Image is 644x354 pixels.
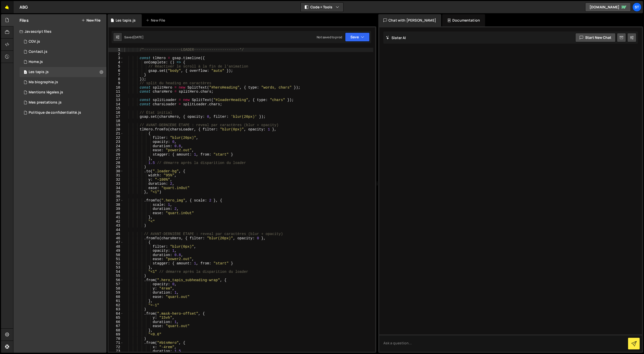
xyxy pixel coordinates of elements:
div: 15 [109,106,123,111]
div: 9 [109,81,123,86]
div: CGV.js [29,39,40,44]
div: 57 [109,282,123,286]
div: Saved [124,35,144,39]
div: 16686/46215.js [20,47,106,57]
div: 26 [109,153,123,157]
div: 73 [109,349,123,353]
div: 11 [109,90,123,94]
div: 53 [109,265,123,270]
div: 17 [109,115,123,119]
div: 39 [109,207,123,211]
div: 16686/46185.js [20,67,106,77]
div: 22 [109,136,123,140]
div: 16686/46111.js [20,57,106,67]
div: 7 [109,73,123,77]
div: 1 [109,48,123,52]
div: 65 [109,316,123,320]
div: 16686/46408.js [20,87,106,97]
div: Not saved to prod [317,35,342,39]
span: 1 [24,71,27,75]
div: ABG [20,4,28,10]
div: 2 [109,52,123,56]
div: 61 [109,299,123,303]
div: 20 [109,127,123,132]
div: 45 [109,232,123,236]
div: 44 [109,228,123,232]
div: 6 [109,69,123,73]
div: 35 [109,190,123,194]
div: 40 [109,211,123,215]
div: 32 [109,178,123,182]
div: 37 [109,198,123,203]
button: New File [81,18,100,22]
div: 67 [109,324,123,328]
div: 18 [109,119,123,123]
div: 29 [109,165,123,169]
h2: Slater AI [386,35,406,40]
div: New File [146,18,167,23]
div: 42 [109,220,123,224]
div: 5 [109,64,123,69]
div: 14 [109,102,123,107]
div: 10 [109,86,123,90]
div: 62 [109,303,123,308]
div: Mentions légales.js [29,90,63,95]
div: 54 [109,270,123,274]
a: [DOMAIN_NAME] [585,3,631,12]
div: 63 [109,307,123,312]
div: 41 [109,215,123,220]
button: Code + Tools [301,3,343,12]
a: St [632,3,641,12]
div: 16686/46410.js [20,37,106,47]
div: 66 [109,320,123,324]
div: Chat with [PERSON_NAME] [378,14,441,26]
div: 24 [109,144,123,148]
h2: Files [20,18,29,23]
div: Les tapis.js [116,18,136,23]
button: Start new chat [575,33,616,42]
div: 58 [109,286,123,291]
div: 8 [109,77,123,81]
div: 60 [109,295,123,299]
div: 19 [109,123,123,127]
div: 64 [109,312,123,316]
div: 33 [109,182,123,186]
div: 27 [109,157,123,161]
div: 16 [109,111,123,115]
div: Documentation [442,14,485,26]
div: 70 [109,337,123,341]
div: Mes prestations.js [29,100,62,105]
div: Ma biographie.js [29,80,58,85]
div: 13 [109,98,123,102]
div: [DATE] [133,35,144,39]
div: 23 [109,140,123,144]
div: 16686/46222.js [20,97,106,108]
a: 🤙 [1,1,13,13]
div: 28 [109,161,123,165]
div: 16686/46109.js [20,77,106,87]
div: 38 [109,203,123,207]
div: 16686/46409.js [20,108,106,118]
div: 3 [109,56,123,60]
div: 34 [109,186,123,190]
div: Politique de confidentialité.js [29,110,81,115]
div: 50 [109,253,123,257]
div: 56 [109,278,123,282]
div: 46 [109,236,123,241]
div: 49 [109,249,123,253]
div: 30 [109,169,123,174]
div: 21 [109,131,123,136]
div: 31 [109,173,123,178]
div: 25 [109,148,123,153]
div: Les tapis.js [29,70,49,74]
div: 71 [109,341,123,345]
div: 36 [109,194,123,199]
div: 69 [109,332,123,337]
div: 52 [109,261,123,266]
div: 43 [109,224,123,228]
div: 55 [109,274,123,278]
div: 47 [109,240,123,245]
div: 4 [109,60,123,65]
div: 12 [109,94,123,98]
div: Contact.js [29,49,47,54]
